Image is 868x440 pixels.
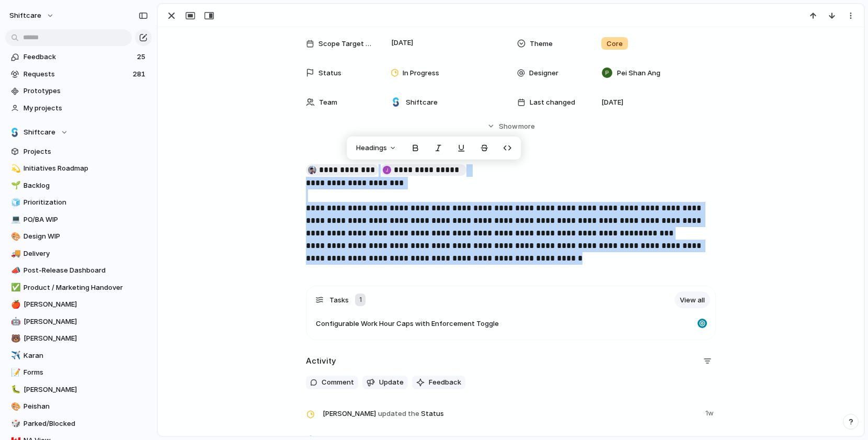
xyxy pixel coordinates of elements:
a: 🎲Parked/Blocked [5,416,152,432]
span: Karan [24,351,148,361]
span: Comment [322,377,354,388]
span: [DATE] [389,37,416,49]
div: 🚚 [11,247,18,260]
button: 💫 [9,163,20,174]
div: 🐻 [11,333,18,345]
button: shiftcare [5,7,60,24]
span: Update [379,377,404,388]
span: Core [607,39,623,49]
a: 🤖[PERSON_NAME] [5,314,152,330]
div: 🌱 [11,179,18,191]
div: 📝 [11,367,18,379]
span: Projects [24,146,148,157]
span: Tasks [329,295,349,306]
a: 🎨Peishan [5,399,152,414]
span: Post-Release Dashboard [24,265,148,276]
span: shiftcare [9,10,41,21]
div: 💫 [11,163,18,175]
button: Headings [350,140,403,156]
button: 📣 [9,265,20,276]
span: 25 [137,52,147,62]
span: PO/BA WIP [24,215,148,225]
button: 📝 [9,367,20,378]
button: 🤖 [9,317,20,327]
span: Configurable Work Hour Caps with Enforcement Toggle [316,319,499,329]
a: Projects [5,144,152,160]
div: 🐻[PERSON_NAME] [5,331,152,346]
a: 🎨Design WIP [5,229,152,244]
button: 💻 [9,215,20,225]
span: more [518,121,535,132]
button: 🌱 [9,180,20,191]
span: My projects [24,103,148,114]
span: Scope Target Date [318,39,373,49]
div: 📝Forms [5,365,152,380]
span: Feedback [429,377,461,388]
span: 281 [133,69,147,80]
a: 💫Initiatives Roadmap [5,161,152,176]
div: 🎲 [11,418,18,430]
span: In Progress [403,68,439,78]
span: Show [499,121,518,132]
span: Theme [530,39,553,49]
a: 🐛[PERSON_NAME] [5,382,152,398]
span: Last changed [530,97,575,108]
button: 🍎 [9,299,20,310]
button: 🎨 [9,231,20,242]
div: ✅ [11,281,18,294]
div: ✈️ [11,349,18,362]
div: 🍎 [11,299,18,311]
span: [PERSON_NAME] [24,299,148,310]
h2: Activity [306,355,336,367]
a: ✅Product / Marketing Handover [5,280,152,296]
div: 🐛 [11,383,18,396]
span: Headings [356,143,387,153]
a: View all [675,291,710,308]
a: ✈️Karan [5,348,152,364]
span: 1w [705,406,716,419]
span: Pei Shan Ang [617,68,660,78]
span: Delivery [24,249,148,259]
span: Shiftcare [406,97,438,108]
div: 🧊 [11,197,18,209]
button: ✈️ [9,351,20,361]
button: 🎨 [9,401,20,412]
span: Design WIP [24,231,148,242]
span: Peishan [24,401,148,412]
span: Product / Marketing Handover [24,283,148,293]
button: Update [362,376,408,389]
button: 🐛 [9,385,20,395]
a: Feedback25 [5,49,152,65]
a: Prototypes [5,83,152,99]
button: 🧊 [9,197,20,208]
span: Team [319,97,337,108]
button: 🚚 [9,249,20,259]
a: 🚚Delivery [5,246,152,262]
span: Requests [24,69,130,80]
a: 🍎[PERSON_NAME] [5,297,152,312]
span: Initiatives Roadmap [24,163,148,174]
button: Feedback [412,376,465,389]
button: Showmore [306,117,716,136]
a: 📣Post-Release Dashboard [5,263,152,278]
span: Status [318,68,341,78]
a: 🧊Prioritization [5,195,152,210]
span: [PERSON_NAME] [323,409,376,419]
span: [PERSON_NAME] [24,333,148,344]
span: Parked/Blocked [24,419,148,429]
div: 🤖 [11,315,18,328]
button: 🎲 [9,419,20,429]
div: 1 [355,294,366,306]
span: Prioritization [24,197,148,208]
a: 🌱Backlog [5,178,152,194]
